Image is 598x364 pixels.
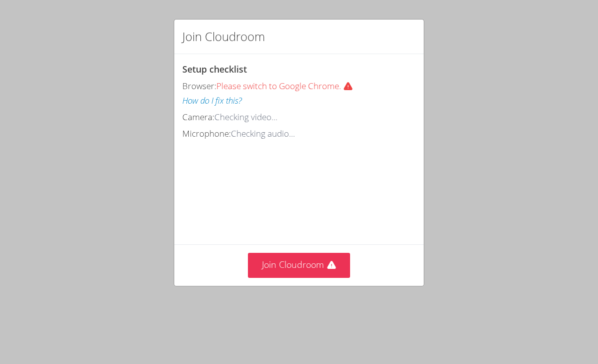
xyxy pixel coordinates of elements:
span: Checking audio... [231,128,295,139]
span: Setup checklist [182,63,247,75]
button: Join Cloudroom [248,253,351,277]
span: Browser: [182,80,216,92]
span: Camera: [182,111,214,123]
h2: Join Cloudroom [182,28,265,46]
span: Checking video... [214,111,277,123]
span: Please switch to Google Chrome. [216,80,357,92]
button: How do I fix this? [182,94,242,108]
span: Microphone: [182,128,231,139]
